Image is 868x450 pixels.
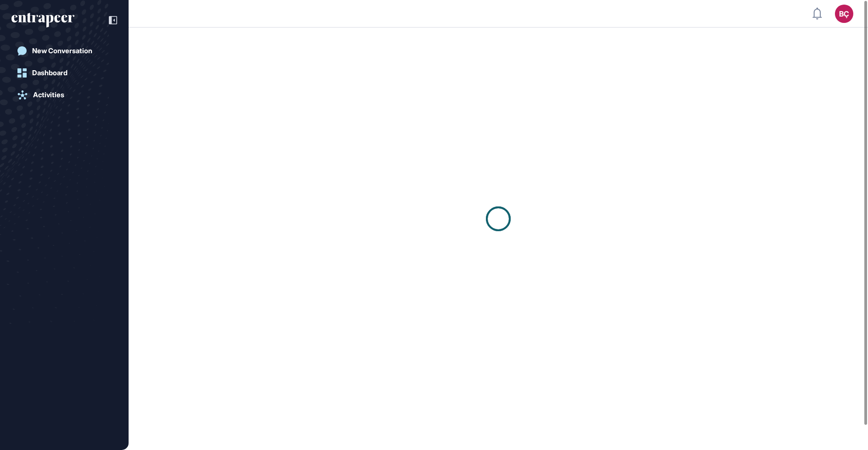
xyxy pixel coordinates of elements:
[32,69,68,77] div: Dashboard
[11,86,117,104] a: Activities
[33,91,64,99] div: Activities
[32,47,92,55] div: New Conversation
[11,13,74,28] div: entrapeer-logo
[11,42,117,60] a: New Conversation
[11,64,117,82] a: Dashboard
[835,5,853,23] button: BÇ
